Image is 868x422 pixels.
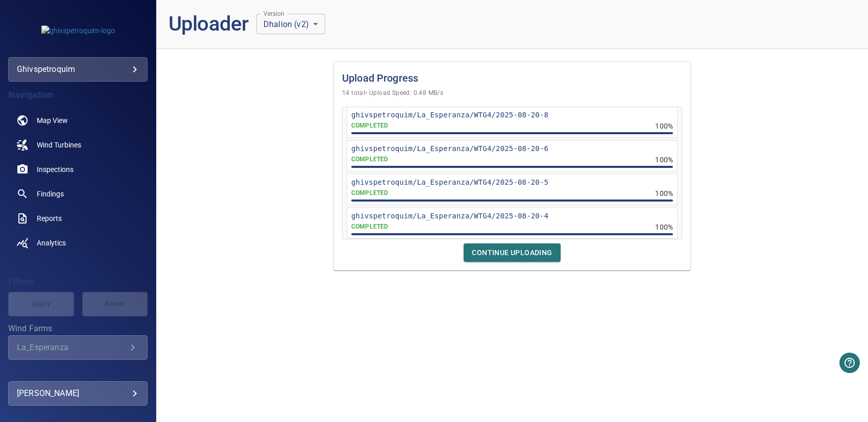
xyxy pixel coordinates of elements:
[472,246,552,259] span: Continue Uploading
[351,211,673,221] p: ghivspetroquim/La_Esperanza/WTG4/2025-08-20-4
[256,14,325,34] div: Dhalion (v2)
[8,325,148,333] label: Wind Farms
[342,88,682,98] span: 14 total • Upload Speed: 0.48 MB/s
[37,238,66,248] span: Analytics
[655,121,673,131] p: 100%
[37,115,68,126] span: Map View
[351,222,388,231] div: All files for this inspection have been successfully uploaded.
[8,335,148,360] div: Wind Farms
[8,108,148,133] a: map noActive
[351,155,388,164] p: COMPLETED
[8,206,148,231] a: reports noActive
[41,26,115,36] img: ghivspetroquim-logo
[8,57,148,82] div: ghivspetroquim
[17,342,127,352] div: La_Esperanza
[351,189,388,197] div: All files for this inspection have been successfully uploaded.
[8,231,148,255] a: analytics noActive
[17,385,139,402] div: [PERSON_NAME]
[37,213,62,224] span: Reports
[8,90,148,100] h4: Navigation
[351,177,673,187] p: ghivspetroquim/La_Esperanza/WTG4/2025-08-20-5
[37,189,64,199] span: Findings
[342,70,682,86] h1: Upload Progress
[655,222,673,232] p: 100%
[351,155,388,164] div: All files for this inspection have been successfully uploaded.
[168,12,248,36] h1: Uploader
[8,157,148,182] a: inspections noActive
[351,121,388,130] div: All files for this inspection have been successfully uploaded.
[351,121,388,130] p: COMPLETED
[655,188,673,198] p: 100%
[17,61,139,78] div: ghivspetroquim
[8,182,148,206] a: findings noActive
[37,140,81,150] span: Wind Turbines
[351,110,673,120] p: ghivspetroquim/La_Esperanza/WTG4/2025-08-20-8
[351,222,388,231] p: COMPLETED
[8,133,148,157] a: windturbines noActive
[8,277,148,287] h4: Filters
[351,143,673,154] p: ghivspetroquim/La_Esperanza/WTG4/2025-08-20-6
[464,243,560,262] button: Continue Uploading
[37,164,74,175] span: Inspections
[655,155,673,165] p: 100%
[351,189,388,197] p: COMPLETED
